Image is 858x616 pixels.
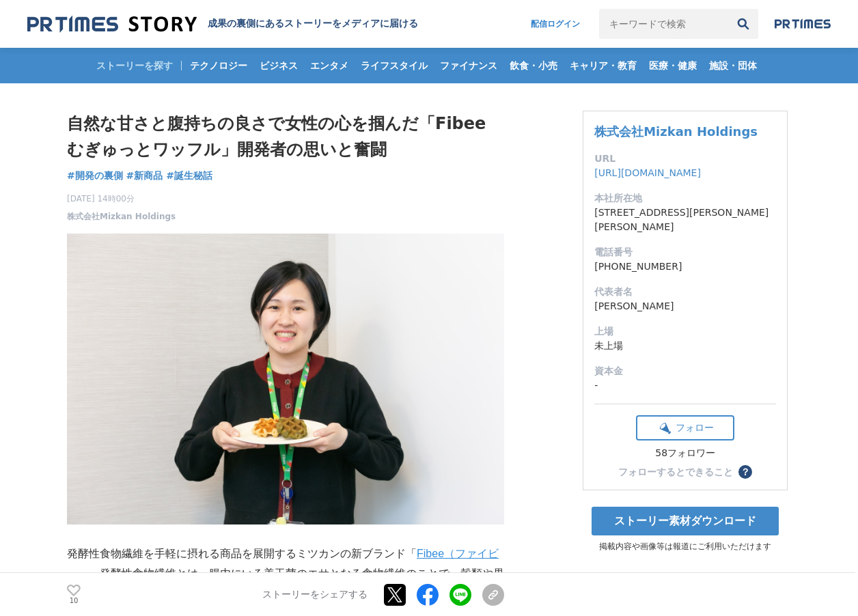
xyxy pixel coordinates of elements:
div: 58フォロワー [636,447,734,460]
a: ストーリー素材ダウンロード [592,507,779,535]
dt: 上場 [594,324,776,339]
span: エンタメ [305,59,354,72]
a: #新商品 [126,169,163,183]
img: 成果の裏側にあるストーリーをメディアに届ける [27,15,197,33]
p: 10 [67,598,81,604]
a: エンタメ [305,48,354,83]
dd: 未上場 [594,339,776,353]
span: #誕生秘話 [166,169,212,182]
span: 飲食・小売 [504,59,563,72]
dt: 電話番号 [594,245,776,260]
a: 飲食・小売 [504,48,563,83]
span: 施設・団体 [704,59,762,72]
p: 発酵性食物繊維を手軽に摂れる商品を展開するミツカンの新ブランド「 」。発酵性食物繊維とは、腸内にいる善玉菌のエサとなる食物繊維のことで、穀類や果物類など、さまざまな食材から摂取することができる。 [67,544,504,603]
p: ストーリーをシェアする [262,589,368,601]
a: 医療・健康 [643,48,702,83]
a: テクノロジー [184,48,253,83]
p: 掲載内容や画像等は報道にご利用いただけます [583,541,788,552]
a: キャリア・教育 [564,48,642,83]
span: ファイナンス [434,59,503,72]
span: キャリア・教育 [564,59,642,72]
span: 医療・健康 [643,59,702,72]
span: テクノロジー [184,59,253,72]
span: ？ [741,467,750,477]
dt: 代表者名 [594,285,776,299]
div: フォローするとできること [618,467,733,477]
span: [DATE] 14時00分 [67,193,176,205]
span: #開発の裏側 [67,169,123,182]
a: ビジネス [254,48,303,83]
a: #開発の裏側 [67,169,123,183]
button: ？ [738,465,752,479]
input: キーワードで検索 [599,9,728,39]
button: 検索 [728,9,758,39]
span: ライフスタイル [355,59,433,72]
dd: - [594,378,776,393]
img: thumbnail_cda75f80-f580-11ef-933a-21659fb3222c.jpg [67,234,504,525]
dd: [PERSON_NAME] [594,299,776,313]
dd: [PHONE_NUMBER] [594,260,776,274]
a: ファイナンス [434,48,503,83]
a: 株式会社Mizkan Holdings [594,124,758,139]
h1: 自然な甘さと腹持ちの良さで女性の心を掴んだ「Fibee むぎゅっとワッフル」開発者の思いと奮闘 [67,111,504,163]
a: 配信ログイン [517,9,594,39]
img: prtimes [775,18,831,29]
button: フォロー [636,415,734,440]
a: [URL][DOMAIN_NAME] [594,167,701,178]
span: ビジネス [254,59,303,72]
h2: 成果の裏側にあるストーリーをメディアに届ける [208,18,418,30]
dd: [STREET_ADDRESS][PERSON_NAME][PERSON_NAME] [594,206,776,234]
a: 株式会社Mizkan Holdings [67,210,176,223]
dt: 本社所在地 [594,191,776,206]
a: 成果の裏側にあるストーリーをメディアに届ける 成果の裏側にあるストーリーをメディアに届ける [27,15,418,33]
a: ライフスタイル [355,48,433,83]
span: #新商品 [126,169,163,182]
a: #誕生秘話 [166,169,212,183]
dt: 資本金 [594,364,776,378]
a: 施設・団体 [704,48,762,83]
dt: URL [594,152,776,166]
